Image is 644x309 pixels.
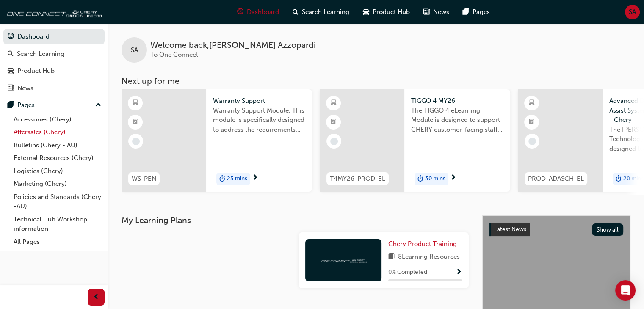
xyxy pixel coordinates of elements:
span: 0 % Completed [388,268,427,277]
span: The TIGGO 4 eLearning Module is designed to support CHERY customer-facing staff with the product ... [411,106,503,135]
span: duration-icon [616,174,622,185]
div: Pages [17,100,35,110]
a: All Pages [10,235,105,248]
a: Search Learning [3,46,105,62]
span: PROD-ADASCH-EL [528,174,584,184]
span: next-icon [252,174,258,182]
span: guage-icon [8,33,14,41]
span: Warranty Support Module. This module is specifically designed to address the requirements and pro... [213,106,305,135]
span: news-icon [8,85,14,92]
h3: My Learning Plans [122,215,469,225]
a: External Resources (Chery) [10,152,105,165]
span: Pages [473,7,490,17]
span: Welcome back , [PERSON_NAME] Azzopardi [150,41,316,50]
span: learningRecordVerb_NONE-icon [330,138,338,145]
span: learningResourceType_ELEARNING-icon [529,98,535,109]
span: SA [629,7,636,17]
span: News [433,7,449,17]
a: Technical Hub Workshop information [10,213,105,235]
span: learningRecordVerb_NONE-icon [528,138,536,145]
img: oneconnect [320,256,367,264]
span: 25 mins [227,174,247,184]
span: duration-icon [219,174,225,185]
a: Accessories (Chery) [10,113,105,126]
span: prev-icon [93,292,100,303]
div: Product Hub [17,66,55,76]
a: Product Hub [3,63,105,79]
div: Search Learning [17,49,64,59]
span: Search Learning [302,7,349,17]
span: news-icon [423,7,430,17]
img: oneconnect [4,3,102,20]
span: Product Hub [373,7,410,17]
a: Aftersales (Chery) [10,126,105,139]
a: Dashboard [3,29,105,44]
button: Show all [592,223,624,236]
span: pages-icon [463,7,469,17]
a: guage-iconDashboard [230,3,286,21]
h3: Next up for me [108,76,644,86]
a: Policies and Standards (Chery -AU) [10,190,105,213]
a: search-iconSearch Learning [286,3,356,21]
button: Pages [3,97,105,113]
span: booktick-icon [331,117,337,128]
div: News [17,83,33,93]
a: Chery Product Training [388,239,460,249]
span: WS-PEN [132,174,156,184]
span: book-icon [388,252,395,262]
span: search-icon [293,7,299,17]
a: Marketing (Chery) [10,177,105,190]
span: guage-icon [237,7,243,17]
span: Show Progress [456,269,462,276]
span: 30 mins [425,174,445,184]
span: Latest News [494,226,526,233]
a: news-iconNews [417,3,456,21]
div: Open Intercom Messenger [615,280,636,301]
a: pages-iconPages [456,3,497,21]
span: search-icon [8,50,14,58]
span: Dashboard [247,7,279,17]
a: car-iconProduct Hub [356,3,417,21]
span: learningResourceType_ELEARNING-icon [133,98,138,109]
button: Show Progress [456,267,462,278]
a: Logistics (Chery) [10,165,105,178]
span: 20 mins [623,174,644,184]
span: 8 Learning Resources [398,252,460,262]
button: SA [625,5,640,19]
span: next-icon [450,174,456,182]
a: T4MY26-PROD-ELTIGGO 4 MY26The TIGGO 4 eLearning Module is designed to support CHERY customer-faci... [320,89,510,192]
span: TIGGO 4 MY26 [411,96,503,106]
span: Warranty Support [213,96,305,106]
span: pages-icon [8,102,14,109]
span: learningResourceType_ELEARNING-icon [331,98,337,109]
span: To One Connect [150,51,198,58]
span: T4MY26-PROD-EL [330,174,385,184]
span: up-icon [95,100,101,111]
span: duration-icon [417,174,423,185]
span: Chery Product Training [388,240,457,248]
a: News [3,80,105,96]
button: DashboardSearch LearningProduct HubNews [3,27,105,97]
span: booktick-icon [133,117,138,128]
span: car-icon [8,67,14,75]
a: Latest NewsShow all [489,223,623,236]
a: WS-PENWarranty SupportWarranty Support Module. This module is specifically designed to address th... [122,89,312,192]
span: booktick-icon [529,117,535,128]
a: Bulletins (Chery - AU) [10,139,105,152]
span: learningRecordVerb_NONE-icon [132,138,140,145]
span: car-icon [363,7,369,17]
span: SA [131,45,138,55]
